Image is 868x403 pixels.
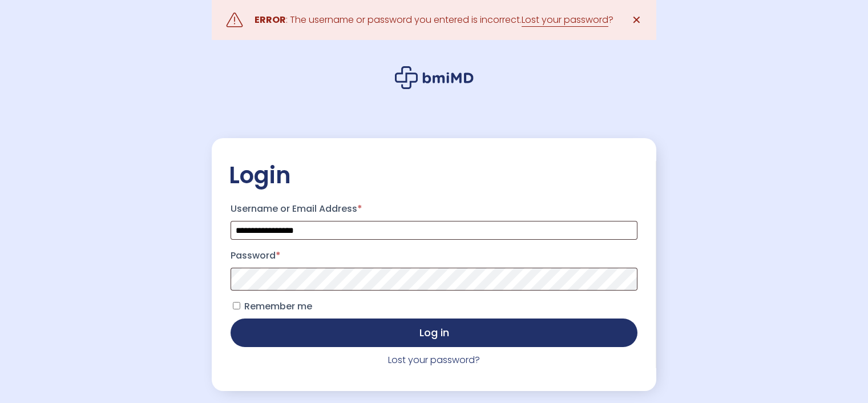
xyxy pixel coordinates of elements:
[625,9,648,31] a: ✕
[632,12,641,28] span: ✕
[522,13,608,27] a: Lost your password
[255,12,613,28] div: : The username or password you entered is incorrect. ?
[231,200,637,218] label: Username or Email Address
[229,161,639,190] h2: Login
[388,353,480,366] a: Lost your password?
[231,247,637,265] label: Password
[231,319,637,347] button: Log in
[233,302,240,309] input: Remember me
[244,300,312,313] span: Remember me
[255,13,286,26] strong: ERROR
